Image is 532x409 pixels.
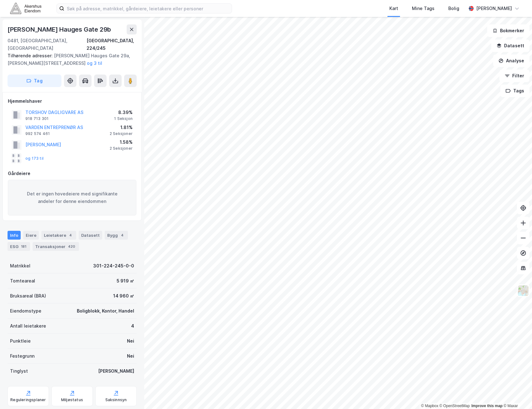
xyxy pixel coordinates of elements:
div: Det er ingen hovedeiere med signifikante andeler for denne eiendommen [8,180,136,215]
div: 2 Seksjoner [110,131,133,136]
button: Filter [499,70,529,82]
div: 918 713 301 [25,116,49,121]
div: 992 574 461 [25,131,50,136]
span: Tilhørende adresser: [8,53,54,58]
div: 14 960 ㎡ [113,292,134,300]
iframe: Chat Widget [501,379,532,409]
div: [PERSON_NAME] Hauges Gate 29b [8,24,112,34]
div: Nei [127,337,134,345]
div: Miljøstatus [61,397,83,402]
div: Punktleie [10,337,31,345]
button: Bokmerker [487,24,529,37]
div: [PERSON_NAME] [98,367,134,375]
div: Reguleringsplaner [10,397,46,402]
div: 301-224-245-0-0 [93,262,134,270]
div: Gårdeiere [8,170,136,177]
div: Kart [389,5,398,12]
a: Mapbox [421,404,438,408]
div: ESG [8,242,30,251]
button: Tag [8,75,61,87]
div: Leietakere [41,231,76,240]
button: Tags [500,85,529,97]
img: akershus-eiendom-logo.9091f326c980b4bce74ccdd9f866810c.svg [10,3,41,14]
div: Hjemmelshaver [8,97,136,105]
div: 1 Seksjon [114,116,133,121]
div: 420 [67,243,76,250]
div: Saksinnsyn [105,397,127,402]
div: Tomteareal [10,277,35,285]
div: Festegrunn [10,352,34,360]
img: Z [517,285,529,297]
input: Søk på adresse, matrikkel, gårdeiere, leietakere eller personer [64,4,232,13]
div: Boligblokk, Kontor, Handel [77,307,134,315]
div: 1.81% [110,124,133,131]
div: 5 919 ㎡ [117,277,134,285]
div: Tinglyst [10,367,28,375]
div: Transaksjoner [33,242,79,251]
div: Bolig [448,5,459,12]
div: Info [8,231,21,240]
div: 2 Seksjoner [110,146,133,151]
div: [GEOGRAPHIC_DATA], 224/245 [87,37,137,52]
div: Antall leietakere [10,322,46,330]
div: 1.58% [110,138,133,146]
div: 4 [67,232,74,238]
div: Eiendomstype [10,307,41,315]
button: Analyse [493,54,529,67]
div: Mine Tags [412,5,435,12]
div: 0481, [GEOGRAPHIC_DATA], [GEOGRAPHIC_DATA] [8,37,87,52]
div: Kontrollprogram for chat [501,379,532,409]
a: Improve this map [471,404,503,408]
a: OpenStreetMap [440,404,470,408]
div: 8.39% [114,109,133,116]
div: [PERSON_NAME] [476,5,512,12]
button: Datasett [491,39,529,52]
div: 4 [119,232,125,238]
div: Eiere [23,231,39,240]
div: [PERSON_NAME] Hauges Gate 29a, [PERSON_NAME][STREET_ADDRESS] [8,52,132,67]
div: Datasett [79,231,102,240]
div: 4 [131,322,134,330]
div: 181 [20,243,28,250]
div: Bygg [105,231,128,240]
div: Matrikkel [10,262,30,270]
div: Nei [127,352,134,360]
div: Bruksareal (BRA) [10,292,46,300]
